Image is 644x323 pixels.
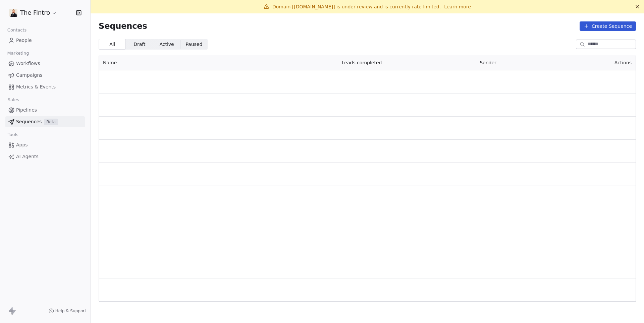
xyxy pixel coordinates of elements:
[5,151,85,162] a: AI Agents
[444,3,471,10] a: Learn more
[480,60,496,65] span: Sender
[272,4,441,9] span: Domain [[DOMAIN_NAME]] is under review and is currently rate limited.
[16,37,32,44] span: People
[16,83,56,90] span: Metrics & Events
[342,60,382,65] span: Leads completed
[16,72,42,79] span: Campaigns
[99,21,147,31] span: Sequences
[4,48,32,58] span: Marketing
[49,308,86,314] a: Help & Support
[55,308,86,314] span: Help & Support
[159,41,174,48] span: Active
[133,41,145,48] span: Draft
[5,130,21,140] span: Tools
[16,60,40,67] span: Workflows
[5,70,85,81] a: Campaigns
[5,81,85,92] a: Metrics & Events
[4,25,30,35] span: Contacts
[5,58,85,69] a: Workflows
[5,105,85,116] a: Pipelines
[5,116,85,127] a: SequencesBeta
[9,9,17,17] img: Chris%20Bowyer%201.jpg
[5,95,22,105] span: Sales
[16,107,37,114] span: Pipelines
[44,119,58,125] span: Beta
[8,7,58,18] button: The Fintro
[20,8,50,17] span: The Fintro
[614,60,632,65] span: Actions
[103,60,117,65] span: Name
[580,21,636,31] button: Create Sequence
[5,139,85,150] a: Apps
[185,41,202,48] span: Paused
[16,153,39,160] span: AI Agents
[16,141,28,148] span: Apps
[5,35,85,46] a: People
[16,118,42,125] span: Sequences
